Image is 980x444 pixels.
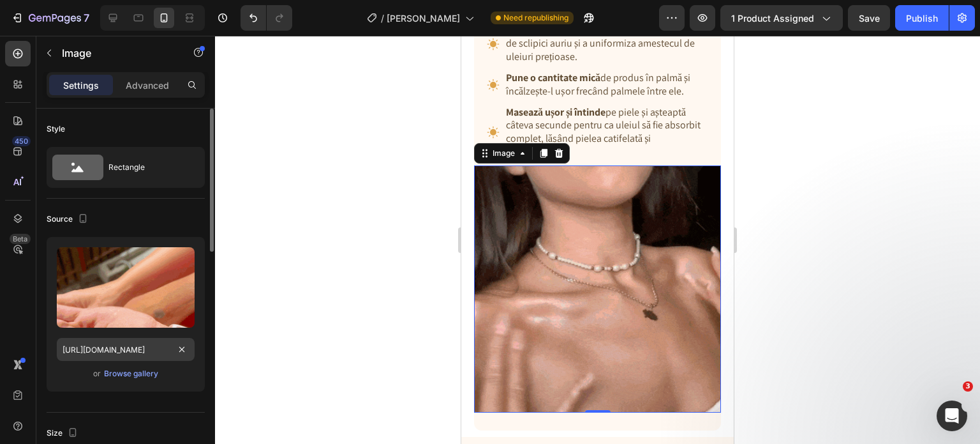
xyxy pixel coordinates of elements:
span: [PERSON_NAME] [387,11,460,25]
button: Browse gallery [103,367,159,380]
div: Undo/Redo [241,5,292,31]
div: Beta [10,234,31,244]
p: Advanced [126,79,169,92]
input: https://example.com/image.jpg [57,338,195,361]
div: Style [47,123,65,135]
iframe: Intercom live chat [937,401,967,431]
span: Save [859,13,880,24]
img: preview-image [57,247,195,328]
span: or [93,366,101,381]
div: Rectangle [108,153,186,182]
p: de produs în palmă și încălzește-l ușor frecând palmele între ele. [45,36,246,63]
span: 3 [963,381,973,392]
p: Image [62,45,170,61]
span: 1 product assigned [731,11,814,25]
button: Publish [895,5,949,31]
div: Source [47,211,91,228]
strong: Masează ușor și întinde [45,70,144,83]
div: Size [47,425,80,442]
span: Need republishing [503,12,568,24]
button: 7 [5,5,95,31]
div: Publish [906,11,938,25]
p: pe piele și așteaptă câteva secunde pentru ca uleiul să fie absorbit complet, lăsând pielea catif... [45,70,246,123]
button: Save [848,5,890,31]
strong: Pune o cantitate mică [45,35,139,49]
p: Settings [63,79,99,92]
span: / [381,11,384,25]
div: Browse gallery [104,368,158,379]
iframe: Design area [461,36,734,444]
div: 450 [12,136,31,146]
p: 7 [84,10,89,26]
button: 1 product assigned [720,5,843,31]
